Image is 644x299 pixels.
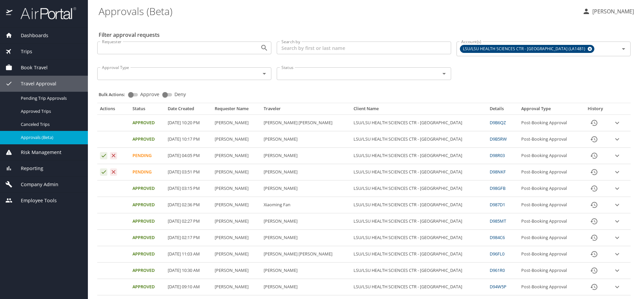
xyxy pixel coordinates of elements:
[212,106,261,115] th: Requester Name
[100,152,107,159] button: Approve request
[351,197,487,213] td: LSU/LSU HEALTH SCIENCES CTR - [GEOGRAPHIC_DATA]
[586,148,602,164] button: History
[21,121,80,128] span: Canceled Trips
[586,164,602,180] button: History
[490,234,505,240] a: D984C6
[130,131,165,148] td: Approved
[612,249,622,259] button: expand row
[490,152,505,158] a: D98R03
[100,168,107,176] button: Approve request
[99,29,160,40] h2: Filter approval requests
[261,197,351,213] td: Xiaoming Fan
[351,213,487,230] td: LSU/LSU HEALTH SCIENCES CTR - [GEOGRAPHIC_DATA]
[490,284,506,290] a: D94W5P
[261,279,351,295] td: [PERSON_NAME]
[261,213,351,230] td: [PERSON_NAME]
[580,5,637,17] button: [PERSON_NAME]
[165,115,212,131] td: [DATE] 10:20 PM
[130,263,165,279] td: Approved
[261,164,351,180] td: [PERSON_NAME]
[174,92,186,97] span: Deny
[581,106,609,115] th: History
[351,131,487,148] td: LSU/LSU HEALTH SCIENCES CTR - [GEOGRAPHIC_DATA]
[586,180,602,197] button: History
[261,246,351,263] td: [PERSON_NAME] [PERSON_NAME]
[12,80,56,87] span: Travel Approval
[586,230,602,246] button: History
[519,213,581,230] td: Post-Booking Approval
[490,120,506,126] a: D9B6QZ
[165,230,212,246] td: [DATE] 02:17 PM
[130,180,165,197] td: Approved
[351,164,487,180] td: LSU/LSU HEALTH SCIENCES CTR - [GEOGRAPHIC_DATA]
[260,69,269,78] button: Open
[351,180,487,197] td: LSU/LSU HEALTH SCIENCES CTR - [GEOGRAPHIC_DATA]
[351,230,487,246] td: LSU/LSU HEALTH SCIENCES CTR - [GEOGRAPHIC_DATA]
[519,148,581,164] td: Post-Booking Approval
[99,91,130,97] p: Bulk Actions:
[586,115,602,131] button: History
[519,180,581,197] td: Post-Booking Approval
[130,197,165,213] td: Approved
[519,131,581,148] td: Post-Booking Approval
[519,230,581,246] td: Post-Booking Approval
[140,92,159,97] span: Approve
[586,279,602,295] button: History
[351,148,487,164] td: LSU/LSU HEALTH SCIENCES CTR - [GEOGRAPHIC_DATA]
[130,115,165,131] td: Approved
[212,164,261,180] td: [PERSON_NAME]
[519,279,581,295] td: Post-Booking Approval
[277,42,451,54] input: Search by first or last name
[212,197,261,213] td: [PERSON_NAME]
[261,131,351,148] td: [PERSON_NAME]
[619,44,628,54] button: Open
[490,202,505,208] a: D987D1
[165,148,212,164] td: [DATE] 04:05 PM
[519,246,581,263] td: Post-Booking Approval
[261,230,351,246] td: [PERSON_NAME]
[586,213,602,229] button: History
[130,213,165,230] td: Approved
[12,32,48,39] span: Dashboards
[212,131,261,148] td: [PERSON_NAME]
[490,218,506,224] a: D985MT
[612,233,622,243] button: expand row
[97,106,130,115] th: Actions
[261,263,351,279] td: [PERSON_NAME]
[165,263,212,279] td: [DATE] 10:30 AM
[12,197,57,204] span: Employee Tools
[490,185,505,191] a: D98GFB
[21,108,80,115] span: Approved Trips
[165,246,212,263] td: [DATE] 11:03 AM
[519,106,581,115] th: Approval Type
[490,169,506,175] a: D98NKF
[612,134,622,144] button: expand row
[130,164,165,180] td: Pending
[6,7,13,20] img: icon-airportal.png
[261,148,351,164] td: [PERSON_NAME]
[13,7,76,20] img: airportal-logo.png
[165,106,212,115] th: Date Created
[612,183,622,194] button: expand row
[460,46,589,53] span: LSU/LSU HEALTH SCIENCES CTR - [GEOGRAPHIC_DATA] (LA1481)
[12,149,61,156] span: Risk Management
[351,246,487,263] td: LSU/LSU HEALTH SCIENCES CTR - [GEOGRAPHIC_DATA]
[99,1,577,21] h1: Approvals (Beta)
[21,95,80,101] span: Pending Trip Approvals
[130,106,165,115] th: Status
[519,164,581,180] td: Post-Booking Approval
[490,267,505,273] a: D961R0
[21,134,80,141] span: Approvals (Beta)
[12,64,48,71] span: Book Travel
[165,164,212,180] td: [DATE] 03:51 PM
[261,115,351,131] td: [PERSON_NAME] [PERSON_NAME]
[212,279,261,295] td: [PERSON_NAME]
[612,151,622,161] button: expand row
[12,181,58,188] span: Company Admin
[487,106,519,115] th: Details
[612,216,622,226] button: expand row
[590,7,634,15] p: [PERSON_NAME]
[351,263,487,279] td: LSU/LSU HEALTH SCIENCES CTR - [GEOGRAPHIC_DATA]
[519,197,581,213] td: Post-Booking Approval
[261,106,351,115] th: Traveler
